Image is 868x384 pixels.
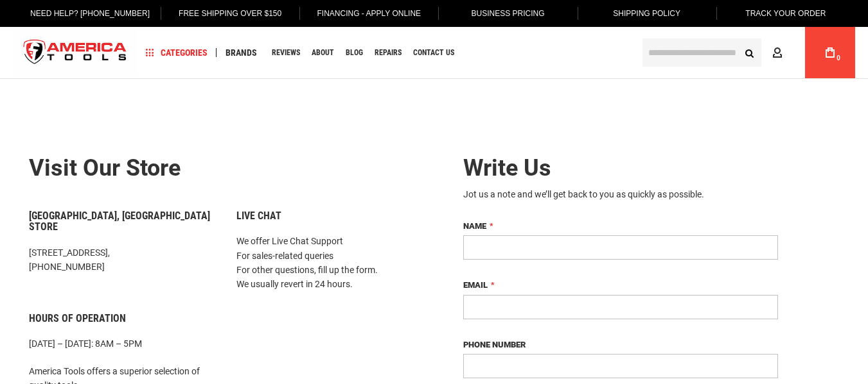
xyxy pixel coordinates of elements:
[29,210,217,233] h6: [GEOGRAPHIC_DATA], [GEOGRAPHIC_DATA] Store
[236,210,425,222] h6: Live Chat
[613,9,680,18] span: Shipping Policy
[226,48,257,57] span: Brands
[29,156,425,181] h2: Visit our store
[29,337,217,351] p: [DATE] – [DATE]: 8AM – 5PM
[13,29,137,77] a: store logo
[236,234,425,292] p: We offer Live Chat Support For sales-related queries For other questions, fill up the form. We us...
[737,40,761,65] button: Search
[220,44,263,62] a: Brands
[266,44,306,62] a: Reviews
[340,44,369,62] a: Blog
[146,48,208,57] span: Categories
[140,44,213,62] a: Categories
[463,221,486,231] span: Name
[407,44,460,62] a: Contact Us
[29,246,217,274] p: [STREET_ADDRESS], [PHONE_NUMBER]
[306,44,340,62] a: About
[375,49,402,56] span: Repairs
[463,154,551,181] span: Write Us
[346,49,363,56] span: Blog
[413,49,454,56] span: Contact Us
[463,188,778,201] div: Jot us a note and we’ll get back to you as quickly as possible.
[312,49,334,56] span: About
[463,280,488,290] span: Email
[369,44,407,62] a: Repairs
[13,29,137,77] img: America Tools
[272,49,300,56] span: Reviews
[463,340,526,349] span: Phone Number
[818,27,842,78] a: 0
[837,54,840,62] span: 0
[29,313,217,324] h6: Hours of Operation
